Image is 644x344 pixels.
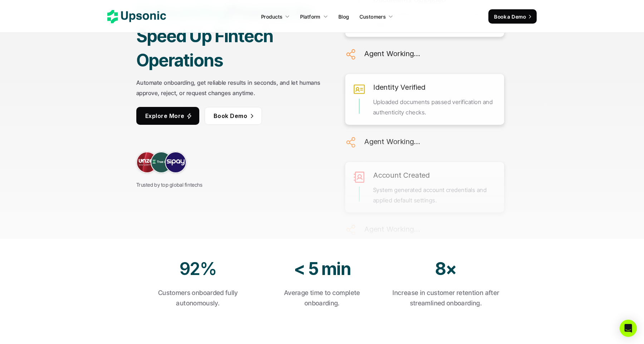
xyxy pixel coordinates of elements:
[143,257,253,281] h2: 92%
[620,320,637,337] div: Open Intercom Messenger
[205,107,262,125] a: Book Demo
[136,1,314,70] strong: Process to Speed Up Fintech Operations
[334,10,353,23] a: Blog
[360,13,386,20] p: Customers
[136,79,322,97] strong: Automate onboarding, get reliable results in seconds, and let humans approve, reject, or request ...
[136,107,199,125] a: Explore More
[364,48,420,60] h6: Agent Working...
[267,288,377,309] p: Average time to complete onboarding.
[145,111,185,121] p: Explore More
[143,288,253,309] p: Customers onboarded fully autonomously.
[136,180,203,189] p: Trusted by top global fintechs
[373,97,497,118] p: Uploaded documents passed verification and authenticity checks.
[294,258,351,279] strong: < 5 min
[261,13,282,20] p: Products
[391,288,501,309] p: Increase in customer retention after streamlined onboarding.
[257,10,294,23] a: Products
[494,13,526,20] p: Book a Demo
[300,13,320,20] p: Platform
[373,169,430,181] h6: Account Created
[364,136,420,148] h6: Agent Working...
[338,13,349,20] p: Blog
[435,258,457,279] strong: 8×
[214,111,247,121] p: Book Demo
[364,223,420,235] h6: Agent Working...
[373,185,497,206] p: System generated account credentials and applied default settings.
[373,81,425,93] h6: Identity Verified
